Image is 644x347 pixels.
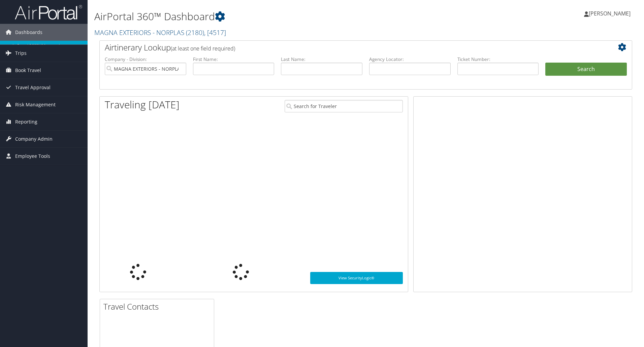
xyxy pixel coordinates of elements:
span: Company Admin [15,131,53,147]
label: Agency Locator: [369,56,451,63]
span: ( 2180 ) [186,28,204,37]
label: Ticket Number: [457,56,539,63]
span: Employee Tools [15,148,50,165]
span: , [ 4517 ] [204,28,226,37]
span: Risk Management [15,96,56,113]
a: MAGNA EXTERIORS - NORPLAS [94,28,226,37]
h1: AirPortal 360™ Dashboard [94,9,456,24]
h1: Traveling [DATE] [105,98,180,112]
input: Search for Traveler [285,100,403,112]
span: (at least one field required) [171,45,235,52]
span: Reporting [15,113,37,130]
label: First Name: [193,56,275,63]
label: Last Name: [281,56,362,63]
span: Travel Approval [15,79,51,96]
span: Book Travel [15,62,41,79]
h2: Airtinerary Lookup [105,42,582,53]
label: Company - Division: [105,56,186,63]
button: Search [545,63,627,76]
span: [PERSON_NAME] [589,10,631,17]
h2: Travel Contacts [103,301,214,312]
span: Trips [15,45,27,62]
span: Dashboards [15,24,42,41]
a: [PERSON_NAME] [584,3,637,24]
a: View SecurityLogic® [310,272,403,284]
img: airportal-logo.png [15,4,82,20]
